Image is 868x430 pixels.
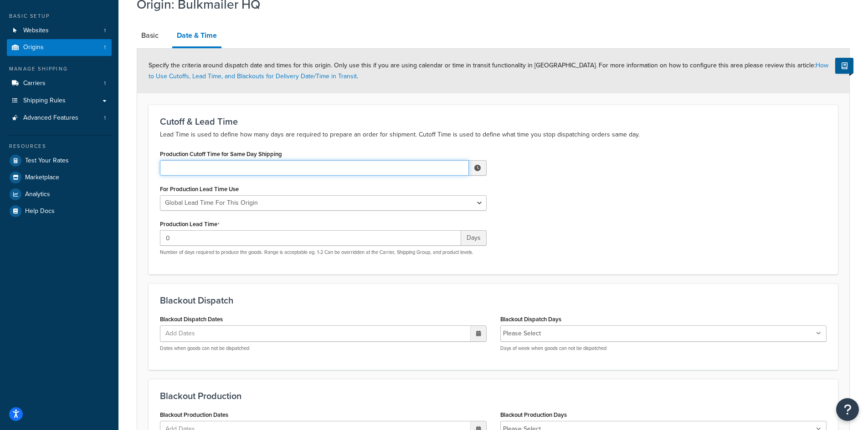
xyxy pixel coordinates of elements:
[25,174,59,182] span: Marketplace
[104,80,106,87] span: 1
[160,186,239,192] label: For Production Lead Time Use
[160,151,282,157] label: Production Cutoff Time for Same Day Shipping
[7,169,112,186] a: Marketplace
[160,221,220,228] label: Production Lead Time
[7,75,112,92] li: Carriers
[500,345,827,352] p: Days of week when goods can not be dispatched
[23,27,49,35] span: Websites
[104,27,106,35] span: 1
[836,398,859,421] button: Open Resource Center
[7,186,112,202] a: Analytics
[25,157,69,165] span: Test Your Rates
[500,316,561,323] label: Blackout Dispatch Days
[7,39,112,56] a: Origins1
[7,92,112,109] a: Shipping Rules
[25,207,55,215] span: Help Docs
[160,411,228,418] label: Blackout Production Dates
[104,114,106,122] span: 1
[160,295,827,305] h3: Blackout Dispatch
[7,110,112,126] li: Advanced Features
[23,114,78,122] span: Advanced Features
[23,80,46,87] span: Carriers
[160,316,223,323] label: Blackout Dispatch Dates
[7,22,112,39] a: Websites1
[7,142,112,150] div: Resources
[7,203,112,219] a: Help Docs
[23,44,44,51] span: Origins
[160,249,487,256] p: Number of days required to produce the goods. Range is acceptable eg. 1-2 Can be overridden at th...
[461,230,487,246] span: Days
[25,191,50,198] span: Analytics
[503,327,541,340] li: Please Select
[160,391,827,401] h3: Blackout Production
[163,326,206,341] span: Add Dates
[160,345,487,352] p: Dates when goods can not be dispatched
[500,411,567,418] label: Blackout Production Days
[835,58,853,74] button: Show Help Docs
[149,61,828,81] span: Specify the criteria around dispatch date and times for this origin. Only use this if you are usi...
[137,25,163,46] a: Basic
[160,129,827,140] p: Lead Time is used to define how many days are required to prepare an order for shipment. Cutoff T...
[7,22,112,39] li: Websites
[7,152,112,169] a: Test Your Rates
[7,110,112,126] a: Advanced Features1
[7,12,112,20] div: Basic Setup
[7,39,112,56] li: Origins
[104,44,106,51] span: 1
[160,116,827,126] h3: Cutoff & Lead Time
[172,25,221,48] a: Date & Time
[23,97,66,105] span: Shipping Rules
[7,65,112,73] div: Manage Shipping
[7,75,112,92] a: Carriers1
